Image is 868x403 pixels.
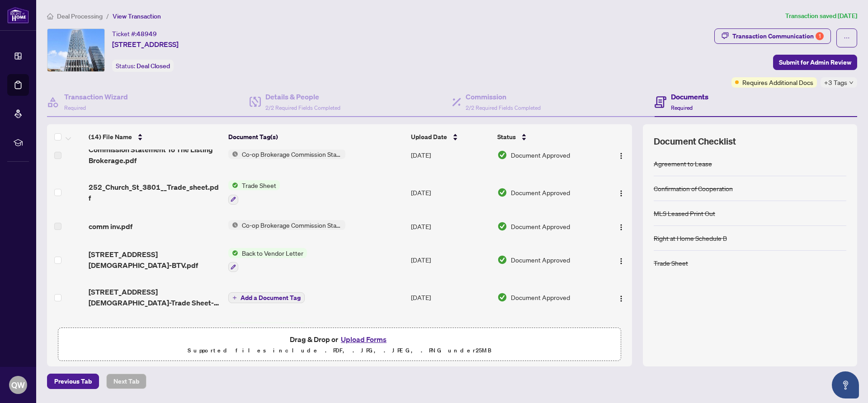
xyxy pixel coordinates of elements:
[228,248,307,272] button: Status IconBack to Vendor Letter
[64,91,128,102] h4: Transaction Wizard
[112,39,179,50] span: [STREET_ADDRESS]
[654,159,712,169] div: Agreement to Lease
[618,190,625,197] img: Logo
[466,91,541,102] h4: Commission
[671,91,708,102] h4: Documents
[238,149,345,159] span: Co-op Brokerage Commission Statement
[232,295,237,300] span: plus
[497,221,507,231] img: Document Status
[64,104,86,111] span: Required
[228,291,305,303] button: Add a Document Tag
[228,220,345,230] button: Status IconCo-op Brokerage Commission Statement
[228,180,238,190] img: Status Icon
[407,279,494,315] td: [DATE]
[238,180,280,190] span: Trade Sheet
[238,248,307,258] span: Back to Vendor Letter
[614,219,628,234] button: Logo
[112,28,157,39] div: Ticket #:
[779,55,851,70] span: Submit for Admin Review
[407,212,494,241] td: [DATE]
[238,323,307,333] span: MLS Leased Print Out
[511,221,570,231] span: Document Approved
[57,12,103,20] span: Deal Processing
[497,292,507,302] img: Document Status
[228,323,307,347] button: Status IconMLS Leased Print Out
[407,124,494,150] th: Upload Date
[832,371,859,398] button: Open asap
[466,104,541,111] span: 2/2 Required Fields Completed
[849,80,854,85] span: down
[816,32,824,40] div: 1
[497,187,507,197] img: Document Status
[228,149,345,159] button: Status IconCo-op Brokerage Commission Statement
[614,253,628,267] button: Logo
[742,77,813,87] span: Requires Additional Docs
[89,144,221,166] span: Commission Statement To The Listing Brokerage.pdf
[511,292,570,302] span: Document Approved
[228,292,305,303] button: Add a Document Tag
[614,148,628,162] button: Logo
[225,124,407,150] th: Document Tag(s)
[732,29,824,43] div: Transaction Communication
[112,60,174,72] div: Status:
[137,62,170,70] span: Deal Closed
[265,104,340,111] span: 2/2 Required Fields Completed
[654,135,736,148] span: Document Checklist
[497,150,507,160] img: Document Status
[497,255,507,265] img: Document Status
[338,333,389,345] button: Upload Forms
[11,379,25,391] span: QW
[614,290,628,305] button: Logo
[238,220,345,230] span: Co-op Brokerage Commission Statement
[228,248,238,258] img: Status Icon
[511,255,570,265] span: Document Approved
[228,149,238,159] img: Status Icon
[106,11,109,21] li: /
[844,35,850,41] span: ellipsis
[407,137,494,173] td: [DATE]
[654,208,715,218] div: MLS Leased Print Out
[618,295,625,302] img: Logo
[47,13,53,19] span: home
[407,241,494,280] td: [DATE]
[58,328,621,361] span: Drag & Drop orUpload FormsSupported files include .PDF, .JPG, .JPEG, .PNG under25MB
[290,333,389,345] span: Drag & Drop or
[89,182,221,203] span: 252_Church_St_3801__Trade_sheet.pdf
[47,29,104,71] img: IMG-C12335512_1.jpg
[85,124,225,150] th: (14) File Name
[89,132,132,142] span: (14) File Name
[654,233,727,243] div: Right at Home Schedule B
[265,91,340,102] h4: Details & People
[618,224,625,231] img: Logo
[7,7,29,23] img: logo
[113,12,161,20] span: View Transaction
[494,124,602,150] th: Status
[47,374,99,389] button: Previous Tab
[618,152,625,159] img: Logo
[407,315,494,354] td: [DATE]
[411,132,447,142] span: Upload Date
[228,220,238,230] img: Status Icon
[64,345,615,356] p: Supported files include .PDF, .JPG, .JPEG, .PNG under 25 MB
[106,374,146,389] button: Next Tab
[511,150,570,160] span: Document Approved
[54,374,92,389] span: Previous Tab
[511,187,570,197] span: Document Approved
[618,258,625,265] img: Logo
[654,258,688,268] div: Trade Sheet
[714,28,831,44] button: Transaction Communication1
[228,323,238,333] img: Status Icon
[89,249,221,271] span: [STREET_ADDRESS][DEMOGRAPHIC_DATA]-BTV.pdf
[89,286,221,308] span: [STREET_ADDRESS][DEMOGRAPHIC_DATA]-Trade Sheet-Qiang to Review.pdf
[773,55,857,70] button: Submit for Admin Review
[228,180,280,205] button: Status IconTrade Sheet
[614,185,628,200] button: Logo
[89,221,132,232] span: comm inv.pdf
[654,183,733,193] div: Confirmation of Cooperation
[497,132,516,142] span: Status
[241,295,301,301] span: Add a Document Tag
[671,104,693,111] span: Required
[137,30,157,38] span: 48949
[407,173,494,212] td: [DATE]
[824,77,847,88] span: +3 Tags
